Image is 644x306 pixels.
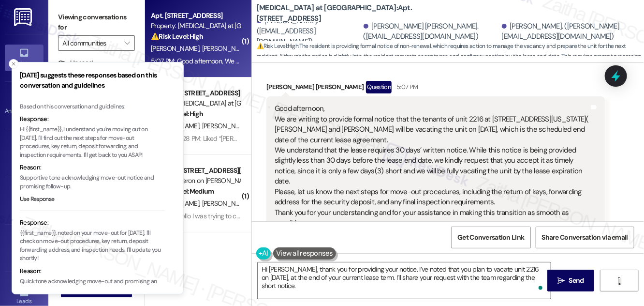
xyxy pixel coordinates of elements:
[151,44,202,53] span: [PERSON_NAME]
[20,229,165,263] p: {{first_name}}, noted on your move-out for [DATE]. I'll check on move-out procedures, key return,...
[124,39,130,47] i: 
[202,122,250,130] span: [PERSON_NAME]
[366,81,392,93] div: Question
[502,21,637,42] div: [PERSON_NAME]. ([PERSON_NAME][EMAIL_ADDRESS][DOMAIN_NAME])
[20,70,165,91] h3: [DATE] suggests these responses based on this conversation and guidelines
[151,21,240,31] div: Property: [MEDICAL_DATA] at [GEOGRAPHIC_DATA]
[58,10,135,35] label: Viewing conversations for
[258,262,551,299] textarea: To enrich screen reader interactions, please activate Accessibility in Grammarly extension settings
[569,275,584,286] span: Send
[257,41,644,72] span: : The resident is providing formal notice of non-renewal, which requires action to manage the vac...
[394,82,418,92] div: 5:07 PM
[5,187,44,214] a: Insights •
[557,277,565,285] i: 
[151,176,240,186] div: Property: Heron on [PERSON_NAME]
[536,227,634,248] button: Share Conversation via email
[20,174,165,191] p: Supportive tone acknowledging move-out notice and promising follow-up.
[266,81,605,96] div: [PERSON_NAME] [PERSON_NAME]
[151,88,240,98] div: Apt. 2370, [STREET_ADDRESS]
[547,270,594,291] button: Send
[20,125,165,159] p: Hi {{first_name}}, I understand you're moving out on [DATE]. I'll find out the next steps for mov...
[457,232,524,243] span: Get Conversation Link
[20,277,165,294] p: Quick tone acknowledging move-out and promising an update.
[20,266,165,276] div: Reason:
[20,163,165,172] div: Reason:
[257,3,450,24] b: [MEDICAL_DATA] at [GEOGRAPHIC_DATA]: Apt. [STREET_ADDRESS]
[9,59,18,69] button: Close toast
[151,32,203,41] strong: ⚠️ Risk Level: High
[5,235,44,261] a: Buildings
[151,166,240,176] div: Apt. 1902, [STREET_ADDRESS][PERSON_NAME]
[275,104,589,228] div: Good afternoon, We are writing to provide formal notice that the tenants of unit 2216 at [STREET_...
[20,103,165,111] div: Based on this conversation and guidelines:
[257,42,298,50] strong: ⚠️ Risk Level: High
[62,35,119,51] input: All communities
[14,8,34,26] img: ResiDesk Logo
[151,11,240,21] div: Apt. [STREET_ADDRESS]
[451,227,530,248] button: Get Conversation Link
[20,218,165,228] div: Response:
[151,98,240,108] div: Property: [MEDICAL_DATA] at [GEOGRAPHIC_DATA]
[364,21,499,42] div: [PERSON_NAME] [PERSON_NAME]. ([EMAIL_ADDRESS][DOMAIN_NAME])
[5,45,44,71] a: Inbox
[5,140,44,166] a: Site Visit •
[202,199,250,208] span: [PERSON_NAME]
[542,232,628,243] span: Share Conversation via email
[202,44,303,53] span: [PERSON_NAME] [PERSON_NAME]
[20,195,55,204] button: Use Response
[20,114,165,124] div: Response:
[615,277,623,285] i: 
[257,16,361,47] div: [PERSON_NAME]. ([EMAIL_ADDRESS][DOMAIN_NAME])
